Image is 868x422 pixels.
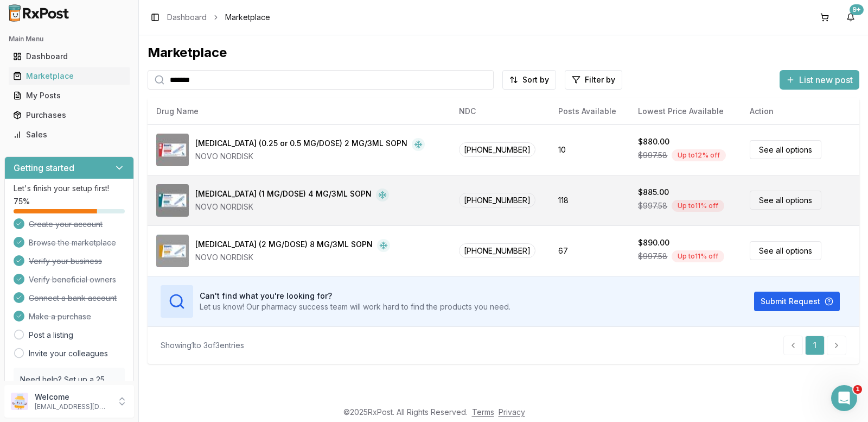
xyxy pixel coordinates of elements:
p: [EMAIL_ADDRESS][DOMAIN_NAME] [35,402,110,411]
div: Showing 1 to 3 of 3 entries [161,340,244,351]
div: NOVO NORDISK [195,252,390,263]
th: Lowest Price Available [629,98,741,124]
span: Verify beneficial owners [29,274,116,285]
img: User avatar [11,393,28,410]
img: Ozempic (0.25 or 0.5 MG/DOSE) 2 MG/3ML SOPN [156,134,189,166]
span: Connect a bank account [29,293,117,304]
img: Ozempic (1 MG/DOSE) 4 MG/3ML SOPN [156,184,189,217]
div: Up to 11 % off [672,200,724,212]
a: Invite your colleagues [29,348,108,359]
img: RxPost Logo [4,4,74,22]
button: Marketplace [4,67,134,85]
div: NOVO NORDISK [195,201,389,212]
span: Browse the marketplace [29,237,116,248]
span: $997.58 [638,251,667,262]
div: $880.00 [638,136,669,147]
span: Verify your business [29,256,102,267]
div: Dashboard [13,51,125,62]
div: My Posts [13,90,125,101]
nav: pagination [783,336,846,355]
div: Up to 11 % off [672,250,724,262]
a: Marketplace [9,66,130,86]
span: $997.58 [638,200,667,211]
iframe: Intercom live chat [831,385,857,411]
p: Need help? Set up a 25 minute call with our team to set up. [20,374,118,407]
button: 9+ [842,9,859,26]
td: 118 [550,175,629,225]
span: 75 % [14,196,30,207]
th: Action [741,98,859,124]
th: NDC [450,98,550,124]
a: Dashboard [9,47,130,66]
div: [MEDICAL_DATA] (2 MG/DOSE) 8 MG/3ML SOPN [195,239,373,252]
nav: breadcrumb [167,12,270,23]
span: [PHONE_NUMBER] [459,142,535,157]
a: Dashboard [167,12,207,23]
td: 10 [550,124,629,175]
a: My Posts [9,86,130,105]
button: My Posts [4,87,134,104]
div: Up to 12 % off [672,149,726,161]
a: Purchases [9,105,130,125]
th: Drug Name [148,98,450,124]
div: NOVO NORDISK [195,151,425,162]
div: Marketplace [13,71,125,81]
a: See all options [750,191,821,210]
span: List new post [799,73,853,86]
div: 9+ [850,4,864,15]
span: Create your account [29,219,103,230]
p: Let's finish your setup first! [14,183,125,194]
span: $997.58 [638,150,667,161]
button: Sales [4,126,134,143]
p: Welcome [35,392,110,402]
div: $885.00 [638,187,669,198]
a: Terms [472,407,494,417]
img: Ozempic (2 MG/DOSE) 8 MG/3ML SOPN [156,235,189,267]
p: Let us know! Our pharmacy success team will work hard to find the products you need. [200,301,510,312]
a: See all options [750,140,821,159]
th: Posts Available [550,98,629,124]
a: Privacy [499,407,525,417]
button: Purchases [4,106,134,124]
button: Dashboard [4,48,134,65]
div: $890.00 [638,237,669,248]
button: Sort by [502,70,556,90]
span: Make a purchase [29,311,91,322]
span: [PHONE_NUMBER] [459,193,535,207]
div: Purchases [13,110,125,121]
h3: Can't find what you're looking for? [200,291,510,301]
h2: Main Menu [9,35,130,43]
button: Filter by [565,70,622,90]
span: Filter by [585,74,615,85]
h3: Getting started [14,161,74,174]
div: Sales [13,129,125,140]
span: Sort by [522,74,549,85]
span: 1 [853,385,862,394]
span: [PHONE_NUMBER] [459,243,535,258]
span: Marketplace [225,12,270,23]
td: 67 [550,225,629,276]
a: 1 [805,336,825,355]
a: Post a listing [29,330,73,341]
div: [MEDICAL_DATA] (1 MG/DOSE) 4 MG/3ML SOPN [195,188,372,201]
a: Sales [9,125,130,144]
div: Marketplace [148,44,859,61]
div: [MEDICAL_DATA] (0.25 or 0.5 MG/DOSE) 2 MG/3ML SOPN [195,138,407,151]
a: See all options [750,241,821,260]
button: List new post [780,70,859,90]
a: List new post [780,75,859,86]
button: Submit Request [754,292,840,311]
